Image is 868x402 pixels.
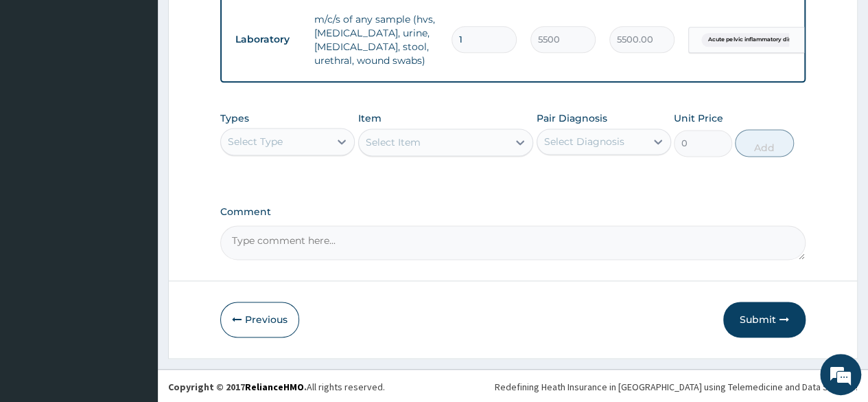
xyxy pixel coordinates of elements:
td: Laboratory [228,27,307,52]
span: We're online! [80,116,189,255]
img: d_794563401_company_1708531726252_794563401 [25,69,56,103]
strong: Copyright © 2017 . [168,381,307,393]
label: Item [358,111,382,125]
label: Types [220,113,249,124]
div: Redefining Heath Insurance in [GEOGRAPHIC_DATA] using Telemedicine and Data Science! [495,380,858,394]
label: Pair Diagnosis [537,111,607,125]
div: Minimize live chat window [225,7,258,40]
textarea: Type your message and hit 'Enter' [7,261,261,309]
td: m/c/s of any sample (hvs, [MEDICAL_DATA], urine, [MEDICAL_DATA], stool, urethral, wound swabs) [307,5,445,74]
button: Previous [220,302,299,337]
label: Comment [220,206,806,218]
a: RelianceHMO [245,381,304,393]
span: Acute pelvic inflammatory dise... [701,33,805,47]
label: Unit Price [674,111,723,125]
div: Select Type [228,135,283,148]
button: Submit [723,302,806,337]
div: Select Diagnosis [544,135,624,148]
div: Chat with us now [71,77,231,95]
button: Add [735,129,793,157]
